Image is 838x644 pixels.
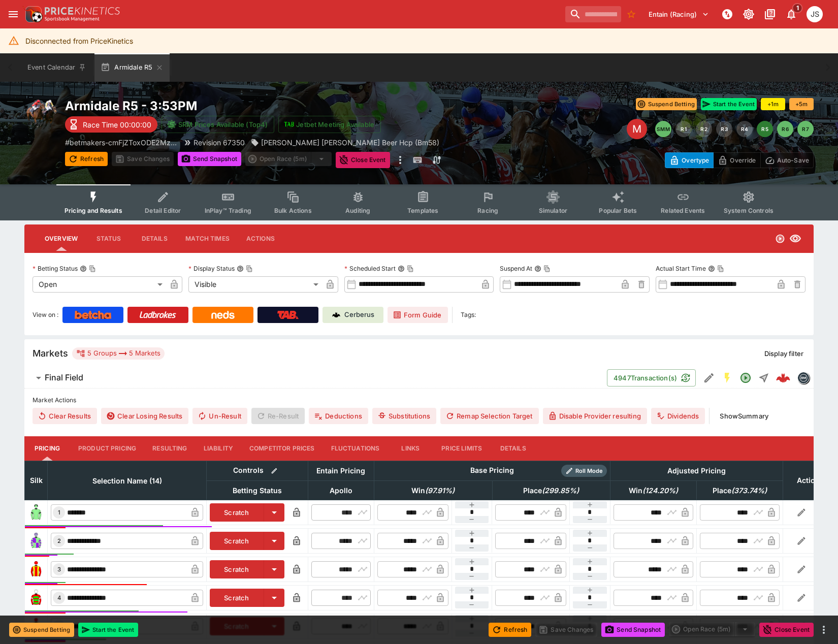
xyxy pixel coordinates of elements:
[388,307,448,323] a: Form Guide
[665,152,714,168] button: Overtype
[45,17,100,21] img: Sportsbook Management
[500,264,532,273] p: Suspend At
[461,307,476,323] label: Tags:
[731,485,767,497] em: ( 373.74 %)
[78,623,138,637] button: Start the Event
[139,311,176,319] img: Ladbrokes
[489,623,531,637] button: Refresh
[777,121,793,137] button: R6
[162,116,274,133] button: SRM Prices Available (Top4)
[561,465,607,477] div: Show/hide Price Roll mode configuration.
[607,369,696,387] button: 4947Transaction(s)
[332,311,340,319] img: Cerberus
[24,98,57,131] img: horse_racing.png
[708,265,715,272] button: Actual Start TimeCopy To Clipboard
[618,485,689,497] span: excl. Emergencies (124.20%)
[490,436,536,461] button: Details
[565,6,621,22] input: search
[274,207,312,214] span: Bulk Actions
[665,152,814,168] div: Start From
[132,227,177,251] button: Details
[777,155,809,166] p: Auto-Save
[776,371,790,385] img: logo-cerberus--red.svg
[724,207,773,214] span: System Controls
[323,307,383,323] a: Cerberus
[610,461,783,480] th: Adjusted Pricing
[45,7,120,15] img: PriceKinetics
[21,53,92,82] button: Event Calendar
[440,408,539,424] button: Remap Selection Target
[543,265,551,272] button: Copy To Clipboard
[55,537,63,544] span: 2
[700,369,718,387] button: Edit Detail
[642,6,715,22] button: Select Tenant
[601,623,665,637] button: Send Snapshot
[238,227,283,251] button: Actions
[757,121,773,137] button: R5
[188,276,322,293] div: Visible
[736,121,753,137] button: R4
[388,436,433,461] button: Links
[194,137,245,148] p: Revision 67350
[372,408,436,424] button: Substitutions
[308,480,374,500] th: Apollo
[251,137,439,148] div: James Squire Ginger Beer Hcp (Bm58)
[196,436,241,461] button: Liability
[188,264,235,273] p: Display Status
[251,408,305,424] span: Re-Result
[775,234,785,244] svg: Open
[718,5,736,23] button: NOT Connected to PK
[758,345,810,362] button: Display filter
[466,464,518,477] div: Base Pricing
[268,464,281,477] button: Bulk edit
[65,152,108,166] button: Refresh
[323,436,388,461] button: Fluctuations
[656,264,706,273] p: Actual Start Time
[28,561,44,577] img: runner 3
[627,119,647,139] div: Edit Meeting
[344,264,396,273] p: Scheduled Start
[730,155,756,166] p: Override
[682,155,709,166] p: Overtype
[543,408,647,424] button: Disable Provider resulting
[33,347,68,359] h5: Markets
[792,3,803,13] span: 1
[4,5,22,23] button: open drawer
[651,408,705,424] button: Dividends
[539,207,567,214] span: Simulator
[237,265,244,272] button: Display StatusCopy To Clipboard
[655,121,671,137] button: SMM
[739,5,758,23] button: Toggle light/dark mode
[789,233,801,245] svg: Visible
[760,152,814,168] button: Auto-Save
[55,566,63,573] span: 3
[571,467,607,475] span: Roll Mode
[33,307,58,323] label: View on :
[261,137,439,148] p: [PERSON_NAME] [PERSON_NAME] Beer Hcp (Bm58)
[345,207,370,214] span: Auditing
[75,311,111,319] img: Betcha
[642,485,678,497] em: ( 124.20 %)
[241,436,323,461] button: Competitor Prices
[761,98,785,110] button: +1m
[33,276,166,293] div: Open
[245,152,332,166] div: split button
[776,371,790,385] div: a2dfeca9-2ceb-4053-83bc-c4d3f9ffda86
[211,311,234,319] img: Neds
[308,461,374,480] th: Entain Pricing
[28,533,44,549] img: runner 2
[210,503,264,522] button: Scratch
[425,485,455,497] em: ( 97.91 %)
[407,207,438,214] span: Templates
[782,5,800,23] button: Notifications
[623,6,639,22] button: No Bookmarks
[542,485,579,497] em: ( 299.85 %)
[701,485,778,497] span: excl. Emergencies (373.74%)
[789,98,814,110] button: +5m
[25,461,48,500] th: Silk
[718,369,736,387] button: SGM Enabled
[81,475,173,487] span: Selection Name (14)
[221,485,293,497] span: Betting Status
[45,372,83,383] h6: Final Field
[534,265,541,272] button: Suspend AtCopy To Clipboard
